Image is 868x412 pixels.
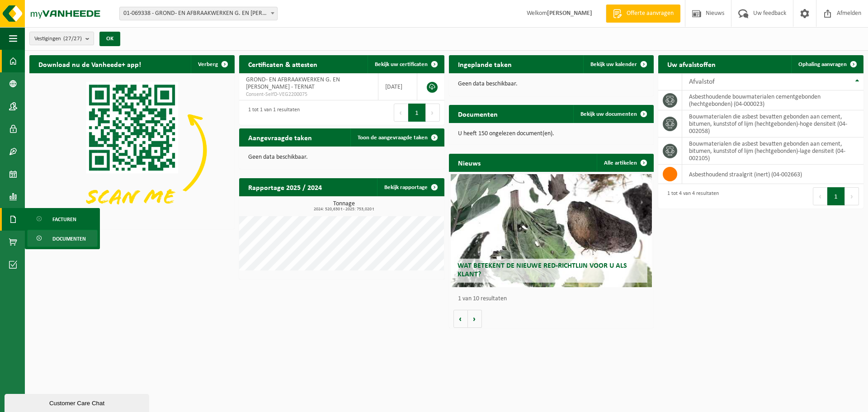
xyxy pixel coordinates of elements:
[408,104,426,122] button: 1
[658,55,725,73] h2: Uw afvalstoffen
[791,55,863,73] a: Ophaling aanvragen
[239,55,326,73] h2: Certificaten & attesten
[99,32,120,46] button: OK
[449,55,521,73] h2: Ingeplande taken
[583,55,653,73] a: Bekijk uw kalender
[27,210,98,227] a: Facturen
[590,62,637,67] span: Bekijk uw kalender
[248,154,435,161] p: Geen data beschikbaar.
[378,73,418,100] td: [DATE]
[682,137,863,165] td: bouwmaterialen die asbest bevatten gebonden aan cement, bitumen, kunststof of lijm (hechtgebonden...
[682,110,863,137] td: bouwmaterialen die asbest bevatten gebonden aan cement, bitumen, kunststof of lijm (hechtgebonden...
[453,310,468,328] button: Vorige
[52,230,86,247] span: Documenten
[368,55,443,73] a: Bekijk uw certificaten
[29,32,94,45] button: Vestigingen(27/27)
[375,62,428,67] span: Bekijk uw certificaten
[358,135,428,141] span: Toon de aangevraagde taken
[624,9,676,18] span: Offerte aanvragen
[27,230,98,247] a: Documenten
[458,131,645,137] p: U heeft 150 ongelezen document(en).
[451,174,652,287] a: Wat betekent de nieuwe RED-richtlijn voor u als klant?
[458,262,627,278] span: Wat betekent de nieuwe RED-richtlijn voor u als klant?
[458,296,650,302] p: 1 van 10 resultaten
[377,178,443,196] a: Bekijk rapportage
[52,211,76,228] span: Facturen
[689,78,715,85] span: Afvalstof
[606,5,680,23] a: Offerte aanvragen
[191,55,234,73] button: Verberg
[63,36,82,42] count: (27/27)
[798,62,847,67] span: Ophaling aanvragen
[239,178,331,196] h2: Rapportage 2025 / 2024
[198,62,218,67] span: Verberg
[449,154,490,171] h2: Nieuws
[663,186,719,206] div: 1 tot 4 van 4 resultaten
[426,104,440,122] button: Next
[246,91,371,98] span: Consent-SelfD-VEG2200075
[682,165,863,184] td: asbesthoudend straalgrit (inert) (04-002663)
[239,128,321,146] h2: Aangevraagde taken
[468,310,482,328] button: Volgende
[813,187,827,205] button: Previous
[350,128,443,147] a: Toon de aangevraagde taken
[246,76,340,90] span: GROND- EN AFBRAAKWERKEN G. EN [PERSON_NAME] - TERNAT
[29,55,150,73] h2: Download nu de Vanheede+ app!
[120,7,277,20] span: 01-069338 - GROND- EN AFBRAAKWERKEN G. EN A. DE MEUTER - TERNAT
[394,104,408,122] button: Previous
[827,187,845,205] button: 1
[34,32,82,46] span: Vestigingen
[597,154,653,172] a: Alle artikelen
[244,207,444,212] span: 2024: 520,630 t - 2025: 753,020 t
[29,73,235,227] img: Download de VHEPlus App
[5,392,151,412] iframe: chat widget
[244,103,300,123] div: 1 tot 1 van 1 resultaten
[845,187,859,205] button: Next
[458,81,645,87] p: Geen data beschikbaar.
[573,105,653,123] a: Bekijk uw documenten
[682,90,863,110] td: asbesthoudende bouwmaterialen cementgebonden (hechtgebonden) (04-000023)
[244,201,444,212] h3: Tonnage
[449,105,507,123] h2: Documenten
[119,7,278,20] span: 01-069338 - GROND- EN AFBRAAKWERKEN G. EN A. DE MEUTER - TERNAT
[580,111,637,117] span: Bekijk uw documenten
[547,10,592,17] strong: [PERSON_NAME]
